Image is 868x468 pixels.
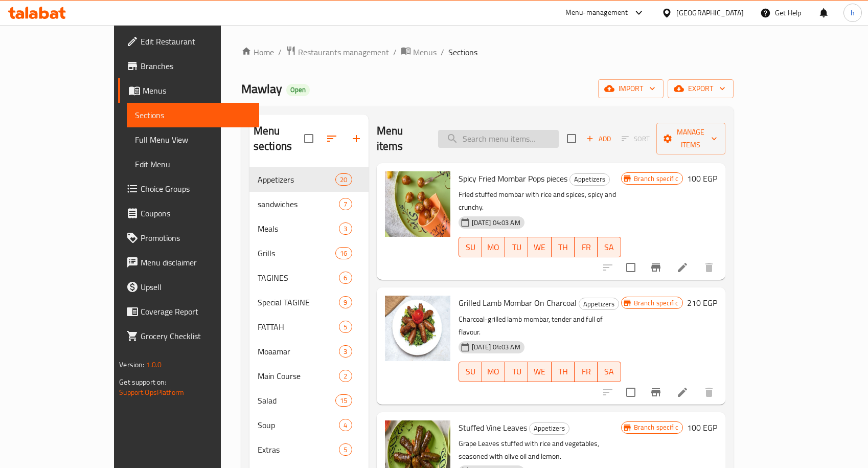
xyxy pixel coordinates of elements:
span: WE [532,240,547,255]
span: Appetizers [579,298,619,310]
div: Appetizers [579,298,619,310]
span: Edit Restaurant [141,35,251,48]
div: Open [286,84,310,96]
div: Moaamar [258,345,339,358]
div: items [339,419,352,431]
span: Spicy Fried Mombar Pops pieces [459,171,567,186]
a: Edit menu item [676,261,689,274]
h2: Menu items [377,123,426,154]
span: Get support on: [119,375,166,389]
span: Grocery Checklist [141,330,251,342]
a: Choice Groups [118,176,259,201]
span: WE [532,364,547,379]
p: Grape Leaves stuffed with rice and vegetables, seasoned with olive oil and lemon. [459,437,621,463]
span: MO [486,240,501,255]
button: export [668,79,734,98]
span: Version: [119,358,144,371]
button: Manage items [656,123,725,154]
li: / [441,46,444,58]
a: Upsell [118,275,259,299]
button: Add [582,131,615,147]
div: items [339,222,352,235]
button: TU [505,362,528,382]
button: SA [598,362,621,382]
span: TU [509,240,524,255]
button: WE [528,237,551,257]
span: Edit Menu [135,158,251,170]
div: items [339,321,352,333]
div: Meals [258,222,339,235]
button: TH [552,362,575,382]
div: items [339,272,352,284]
span: [DATE] 04:03 AM [468,218,524,228]
span: 6 [339,273,351,283]
div: sandwiches7 [249,192,369,216]
a: Support.OpsPlatform [119,386,184,399]
div: Menu-management [565,7,628,19]
span: Open [286,85,310,94]
span: Appetizers [530,422,569,434]
div: items [335,173,352,186]
span: Upsell [141,281,251,293]
a: Branches [118,54,259,78]
span: Soup [258,419,339,431]
span: Choice Groups [141,183,251,195]
div: items [339,345,352,358]
a: Full Menu View [127,127,259,152]
a: Edit menu item [676,386,689,398]
div: Main Course2 [249,364,369,388]
span: Grills [258,247,335,259]
span: Add [585,133,612,145]
span: Salad [258,394,335,407]
span: 16 [336,249,351,258]
span: SA [602,240,616,255]
input: search [438,130,559,148]
h6: 100 EGP [687,420,717,435]
div: Appetizers20 [249,167,369,192]
span: TH [556,240,570,255]
div: FATTAH5 [249,315,369,339]
button: delete [697,380,721,405]
button: import [598,79,664,98]
div: Appetizers [258,173,335,186]
div: Appetizers [529,422,569,435]
a: Coupons [118,201,259,226]
h6: 100 EGP [687,171,717,186]
div: [GEOGRAPHIC_DATA] [676,7,744,18]
li: / [278,46,282,58]
span: SA [602,364,616,379]
div: Appetizers [569,173,610,186]
span: export [676,82,725,95]
span: 15 [336,396,351,406]
a: Edit Restaurant [118,29,259,54]
button: MO [482,237,505,257]
a: Menus [401,46,437,59]
span: Branches [141,60,251,72]
a: Edit Menu [127,152,259,176]
div: Special TAGINE [258,296,339,308]
img: Grilled Lamb Mombar On Charcoal [385,296,450,361]
span: Full Menu View [135,133,251,146]
span: Select all sections [298,128,319,149]
div: items [339,370,352,382]
div: items [339,198,352,210]
span: Coverage Report [141,305,251,318]
span: Grilled Lamb Mombar On Charcoal [459,295,577,310]
span: Branch specific [630,298,682,308]
div: items [335,247,352,259]
span: 5 [339,322,351,332]
span: Extras [258,443,339,456]
h6: 210 EGP [687,296,717,310]
p: Charcoal-grilled lamb mombar, tender and full of flavour. [459,313,621,339]
button: WE [528,362,551,382]
span: 5 [339,445,351,455]
div: Grills16 [249,241,369,265]
span: Coupons [141,207,251,219]
span: 1.0.0 [146,358,162,371]
div: Moaamar3 [249,339,369,364]
span: Sort sections [319,126,344,151]
span: Menu disclaimer [141,256,251,269]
